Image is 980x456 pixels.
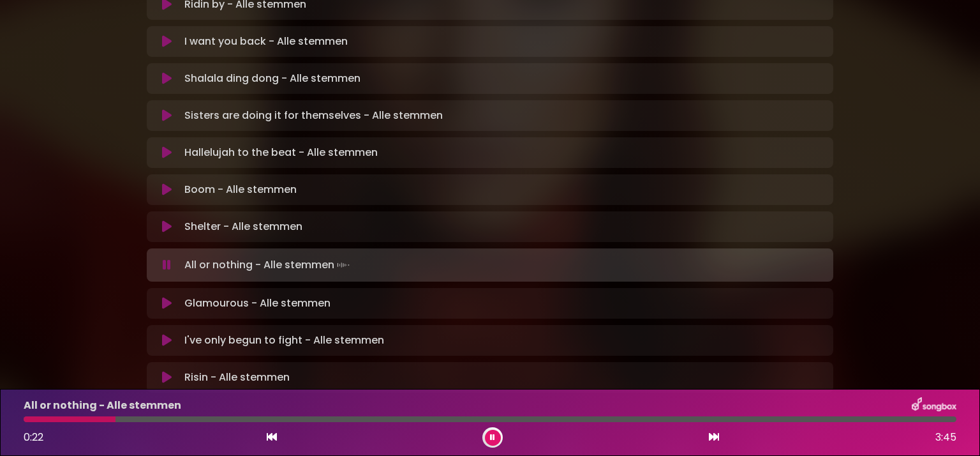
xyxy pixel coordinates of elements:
span: 3:45 [935,430,956,445]
p: Hallelujah to the beat - Alle stemmen [184,145,378,160]
p: Sisters are doing it for themselves - Alle stemmen [184,108,443,123]
p: Shelter - Alle stemmen [184,219,302,234]
p: I've only begun to fight - Alle stemmen [184,333,384,348]
p: All or nothing - Alle stemmen [184,256,352,274]
p: Risin - Alle stemmen [184,370,290,385]
p: Shalala ding dong - Alle stemmen [184,71,360,86]
p: All or nothing - Alle stemmen [24,398,181,413]
img: songbox-logo-white.png [912,397,956,414]
img: waveform4.gif [334,256,352,274]
p: Boom - Alle stemmen [184,182,297,197]
p: I want you back - Alle stemmen [184,34,348,49]
p: Glamourous - Alle stemmen [184,296,330,311]
span: 0:22 [24,430,43,445]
